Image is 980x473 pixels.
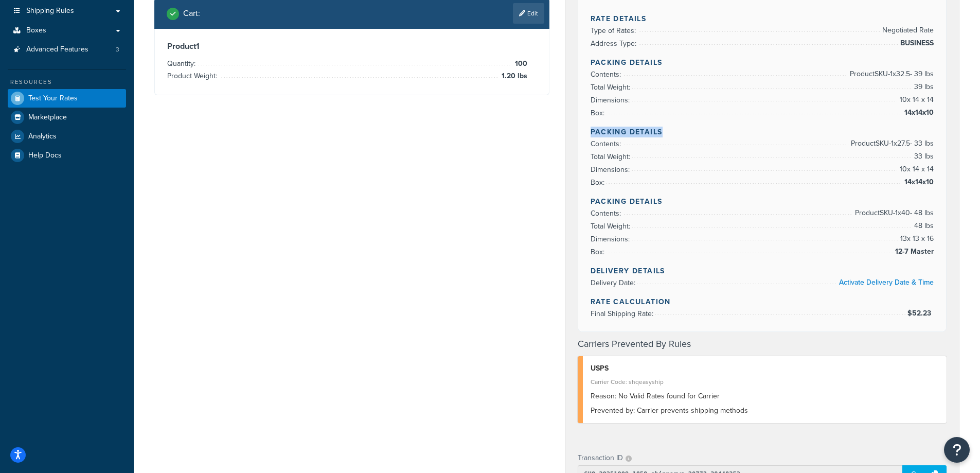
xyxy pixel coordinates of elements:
span: Analytics [28,132,57,141]
span: Delivery Date: [591,277,638,288]
li: Advanced Features [8,40,126,59]
p: Transaction ID [578,451,623,465]
h3: Product 1 [167,41,537,51]
div: USPS [591,361,939,376]
button: Open Resource Center [944,437,970,463]
a: Boxes [8,21,126,40]
span: Product SKU-1 x 40 - 48 lbs [852,207,934,219]
h2: Cart : [183,9,200,18]
span: Prevented by: [591,405,635,416]
span: Total Weight: [591,221,633,232]
span: Reason: [591,391,616,401]
span: BUSINESS [898,37,934,49]
span: Type of Rates: [591,25,638,36]
a: Shipping Rules [8,2,126,21]
span: Box: [591,108,607,118]
span: 13 x 13 x 16 [898,233,934,245]
span: Marketplace [28,113,67,122]
a: Marketplace [8,108,126,127]
h4: Rate Details [591,13,934,24]
a: Test Your Rates [8,89,126,108]
span: 10 x 14 x 14 [897,163,934,176]
div: Carrier prevents shipping methods [591,404,939,418]
span: Box: [591,177,607,188]
h4: Packing Details [591,196,934,207]
span: 12-7 Master [893,246,934,258]
span: Dimensions: [591,164,632,175]
span: Dimensions: [591,234,632,244]
span: Total Weight: [591,82,633,93]
a: Analytics [8,127,126,146]
span: Negotiated Rate [880,24,934,37]
span: $52.23 [907,308,934,319]
span: Shipping Rules [26,7,74,15]
h4: Delivery Details [591,266,934,276]
h4: Packing Details [591,127,934,137]
span: 3 [116,45,119,54]
a: Activate Delivery Date & Time [839,277,934,288]
span: 39 lbs [912,81,934,93]
span: Dimensions: [591,95,632,106]
span: Final Shipping Rate: [591,308,656,319]
span: 14x14x10 [902,176,934,188]
span: 100 [512,58,527,70]
div: Carrier Code: shqeasyship [591,375,939,389]
div: Resources [8,78,126,86]
a: Edit [513,3,544,24]
span: 14x14x10 [902,107,934,119]
span: Product SKU-1 x 27.5 - 33 lbs [848,137,934,150]
span: Help Docs [28,151,62,160]
span: 48 lbs [912,220,934,232]
div: No Valid Rates found for Carrier [591,389,939,404]
h4: Packing Details [591,57,934,68]
h4: Carriers Prevented By Rules [578,337,947,351]
a: Help Docs [8,146,126,165]
span: Address Type: [591,38,639,49]
span: Contents: [591,208,623,219]
span: Total Weight: [591,151,633,162]
span: Contents: [591,138,623,149]
span: Boxes [26,26,46,35]
a: Advanced Features3 [8,40,126,59]
span: 1.20 lbs [499,70,527,82]
span: Product SKU-1 x 32.5 - 39 lbs [847,68,934,80]
span: Test Your Rates [28,94,78,103]
span: Quantity: [167,58,198,69]
span: Advanced Features [26,45,88,54]
span: Product Weight: [167,71,220,81]
span: Box: [591,247,607,257]
span: 10 x 14 x 14 [897,94,934,106]
h4: Rate Calculation [591,296,934,307]
span: 33 lbs [912,150,934,163]
span: Contents: [591,69,623,80]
